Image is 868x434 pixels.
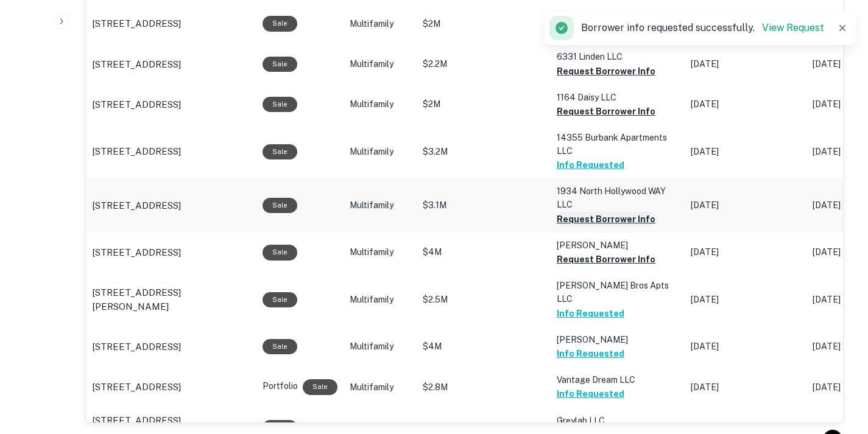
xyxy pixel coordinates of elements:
p: [DATE] [691,340,800,353]
button: Info Requested [557,158,624,172]
div: Sale [263,57,297,72]
button: Info Requested [557,306,624,321]
div: Sale [303,379,337,394]
div: Sale [263,245,297,260]
p: Borrower info requested successfully. [581,21,824,35]
p: [DATE] [691,145,800,158]
p: [DATE] [691,421,800,434]
div: Sale [263,198,297,213]
p: Multifamily [350,293,411,306]
p: [PERSON_NAME] Bros Apts LLC [557,279,679,306]
button: Request Borrower Info [557,64,655,79]
p: [PERSON_NAME] [557,239,679,252]
p: [DATE] [691,246,800,259]
p: Multifamily [350,98,411,111]
p: $750k [423,421,545,434]
div: This is a portfolio loan with 3 properties [263,379,298,394]
a: [STREET_ADDRESS] [92,57,250,72]
p: $2.5M [423,293,545,306]
div: Sale [263,16,297,31]
p: $3.1M [423,199,545,212]
div: Sale [263,97,297,112]
p: [DATE] [691,293,800,306]
button: Request Borrower Info [557,212,655,226]
button: Request Borrower Info [557,104,655,119]
p: [DATE] [691,98,800,111]
p: Greylab LLC [557,414,679,427]
p: $2M [423,18,545,30]
p: $4M [423,246,545,259]
button: Request Borrower Info [557,252,655,267]
a: [STREET_ADDRESS] [92,144,250,159]
p: Multifamily [350,340,411,353]
p: Multifamily [350,18,411,30]
a: [STREET_ADDRESS] [92,97,250,112]
p: Multifamily [350,145,411,158]
p: 14355 Burbank Apartments LLC [557,131,679,158]
p: Multifamily [350,58,411,71]
p: [STREET_ADDRESS] [92,144,181,159]
p: $4M [423,340,545,353]
p: $2.8M [423,381,545,394]
p: Multifamily [350,421,411,434]
p: [PERSON_NAME] [557,333,679,346]
a: [STREET_ADDRESS] [92,16,250,31]
div: Sale [263,292,297,307]
p: [DATE] [691,381,800,394]
p: Multifamily [350,381,411,394]
a: View Request [762,22,824,33]
p: 1164 Daisy LLC [557,91,679,104]
a: [STREET_ADDRESS] [92,380,250,394]
p: [STREET_ADDRESS] [92,245,181,260]
p: [DATE] [691,199,800,212]
button: Info Requested [557,387,624,401]
p: Vantage Dream LLC [557,373,679,387]
a: [STREET_ADDRESS] [92,245,250,260]
iframe: Chat Widget [807,337,868,395]
p: Multifamily [350,199,411,212]
a: [STREET_ADDRESS][PERSON_NAME] [92,285,250,314]
p: Multifamily [350,246,411,259]
p: [DATE] [691,58,800,71]
p: 6331 Linden LLC [557,50,679,63]
p: [STREET_ADDRESS] [92,16,181,31]
p: [STREET_ADDRESS] [92,97,181,112]
button: Info Requested [557,346,624,361]
a: [STREET_ADDRESS] [92,340,250,354]
p: [STREET_ADDRESS] [92,198,181,213]
div: Sale [263,339,297,354]
p: 1934 North Hollywood WAY LLC [557,184,679,211]
p: $3.2M [423,145,545,158]
a: [STREET_ADDRESS] [92,198,250,213]
p: $2M [423,98,545,111]
p: $2.2M [423,58,545,71]
div: Sale [263,144,297,159]
p: [STREET_ADDRESS] [92,57,181,72]
p: [STREET_ADDRESS] [92,340,181,354]
p: [STREET_ADDRESS] [92,380,181,394]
